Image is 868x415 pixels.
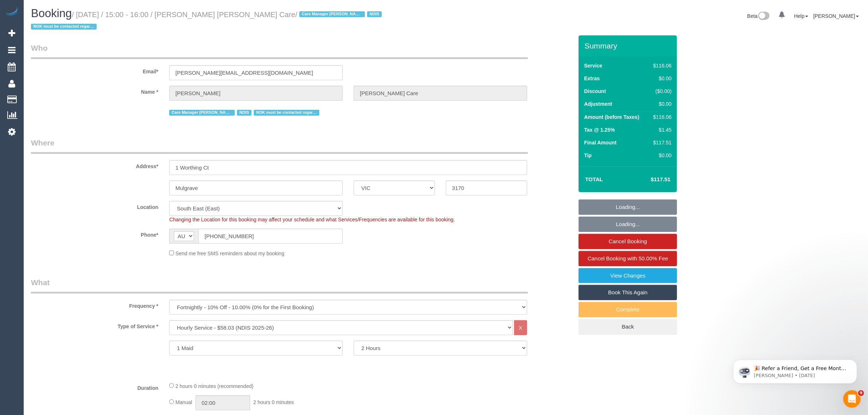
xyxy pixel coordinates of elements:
[175,399,192,405] span: Manual
[175,383,253,389] span: 2 hours 0 minutes (recommended)
[650,126,672,133] div: $1.45
[31,43,528,59] legend: Who
[26,382,164,392] label: Duration
[26,65,164,75] label: Email*
[584,113,639,121] label: Amount (before Taxes)
[169,86,343,101] input: First Name*
[650,152,672,159] div: $0.00
[584,100,612,108] label: Adjustment
[31,277,528,294] legend: What
[579,319,677,334] a: Back
[585,176,603,182] strong: Total
[747,13,770,19] a: Beta
[354,86,527,101] input: Last Name*
[843,390,861,408] iframe: Intercom live chat
[253,399,294,405] span: 2 hours 0 minutes
[169,181,343,195] input: Suburb*
[579,268,677,283] a: View Changes
[584,62,602,69] label: Service
[650,75,672,82] div: $0.00
[584,75,600,82] label: Extras
[722,344,868,395] iframe: Intercom notifications message
[650,88,672,95] div: ($0.00)
[584,42,673,50] h3: Summary
[299,11,365,17] span: Care Manager [PERSON_NAME] must be contacted for any cancellations / covers
[175,251,284,256] span: Send me free SMS reminders about my booking
[758,12,770,21] img: New interface
[4,7,19,18] img: Automaid Logo
[26,320,164,330] label: Type of Service *
[794,13,808,19] a: Help
[169,217,455,222] span: Changing the Location for this booking may affect your schedule and what Services/Frequencies are...
[584,139,616,146] label: Final Amount
[26,160,164,170] label: Address*
[26,300,164,310] label: Frequency *
[26,201,164,211] label: Location
[26,229,164,238] label: Phone*
[584,126,615,133] label: Tax @ 1.25%
[169,110,235,116] span: Care Manager [PERSON_NAME] must be contacted for any cancellations / covers
[31,7,72,20] span: Booking
[629,177,670,183] h4: $117.51
[579,251,677,266] a: Cancel Booking with 50.00% Fee
[169,65,343,80] input: Email*
[650,139,672,146] div: $117.51
[650,62,672,69] div: $116.06
[31,24,97,30] span: NOK must be contacted regarding schedule changes
[858,390,864,396] span: 9
[198,229,343,244] input: Phone*
[579,234,677,249] a: Cancel Booking
[446,181,527,195] input: Post Code*
[813,13,859,19] a: [PERSON_NAME]
[31,137,528,154] legend: Where
[579,285,677,300] a: Book This Again
[31,11,384,31] small: / [DATE] / 15:00 - 16:00 / [PERSON_NAME] [PERSON_NAME] Care
[26,86,164,96] label: Name *
[650,100,672,108] div: $0.00
[584,152,592,159] label: Tip
[254,110,319,116] span: NOK must be contacted regarding schedule changes
[584,88,606,95] label: Discount
[650,113,672,121] div: $116.06
[367,11,381,17] span: NDIS
[588,255,668,261] span: Cancel Booking with 50.00% Fee
[237,110,251,116] span: NDIS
